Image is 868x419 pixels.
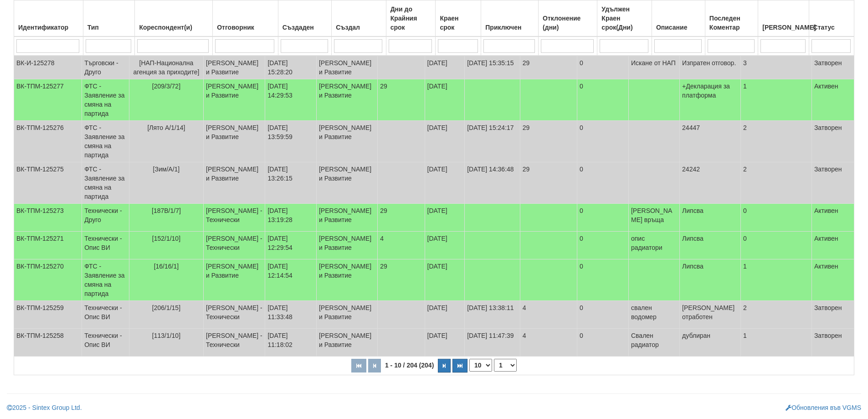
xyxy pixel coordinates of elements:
td: Активен [812,232,854,259]
td: [PERSON_NAME] и Развитие [316,204,377,232]
td: 0 [577,121,628,162]
td: 0 [577,301,628,329]
span: [209/3/72] [152,83,180,90]
td: [PERSON_NAME] и Развитие [316,121,377,162]
div: Създаден [281,21,329,34]
span: 24447 [682,124,700,131]
td: [DATE] 12:29:54 [265,232,317,259]
td: [DATE] 11:47:39 [465,329,520,357]
th: Описание: No sort applied, activate to apply an ascending sort [652,0,705,37]
div: Статус [812,21,852,34]
td: [PERSON_NAME] и Развитие [316,232,377,259]
th: Създал: No sort applied, activate to apply an ascending sort [332,0,386,37]
span: 29 [380,83,387,90]
td: ВК-ТПМ-125275 [14,162,82,204]
a: 2025 - Sintex Group Ltd. [7,404,82,411]
div: Приключен [483,21,536,34]
td: 0 [577,329,628,357]
div: Отговорник [215,21,275,34]
th: Краен срок: No sort applied, activate to apply an ascending sort [436,0,481,37]
td: [DATE] [425,79,465,121]
td: [PERSON_NAME] - Технически [204,301,265,329]
td: Затворен [812,56,854,79]
select: Брой редове на страница [469,359,492,372]
span: 29 [380,207,387,214]
span: [НАП-Национална агенция за приходите] [133,59,199,76]
td: Активен [812,204,854,232]
td: 2 [741,162,812,204]
span: Липсва [682,263,704,270]
td: Търговски - Друго [82,56,129,79]
td: ВК-И-125278 [14,56,82,79]
td: [PERSON_NAME] и Развитие [204,56,265,79]
td: 2 [741,121,812,162]
td: ФТС - Заявление за смяна на партида [82,79,129,121]
p: [PERSON_NAME] връща [631,206,677,224]
span: Липсва [682,235,704,242]
td: ВК-ТПМ-125270 [14,259,82,301]
td: 0 [577,259,628,301]
th: Последен Коментар: No sort applied, activate to apply an ascending sort [705,0,758,37]
th: Идентификатор: No sort applied, activate to apply an ascending sort [14,0,83,37]
div: Създал [334,21,384,34]
td: 2 [741,301,812,329]
td: ФТС - Заявление за смяна на партида [82,259,129,301]
td: [DATE] [425,329,465,357]
span: Липсва [682,207,704,214]
td: 0 [577,232,628,259]
td: Затворен [812,329,854,357]
th: Тип: No sort applied, activate to apply an ascending sort [83,0,135,37]
button: Последна страница [452,359,467,372]
td: [PERSON_NAME] - Технически [204,329,265,357]
td: ВК-ТПМ-125273 [14,204,82,232]
td: [DATE] [425,232,465,259]
span: [187В/1/7] [152,207,181,214]
div: [PERSON_NAME] [760,21,806,34]
td: [DATE] 11:18:02 [265,329,317,357]
button: Първа страница [351,359,366,372]
td: [DATE] 15:24:17 [465,121,520,162]
button: Следваща страница [438,359,451,372]
td: [DATE] 13:19:28 [265,204,317,232]
td: 4 [520,301,577,329]
td: [PERSON_NAME] и Развитие [204,79,265,121]
td: [DATE] [425,121,465,162]
div: Отклонение (дни) [541,12,595,34]
td: ФТС - Заявление за смяна на партида [82,121,129,162]
div: Удължен Краен срок(Дни) [600,3,649,34]
a: Обновления във VGMS [786,404,861,411]
td: 1 [741,259,812,301]
td: ВК-ТПМ-125258 [14,329,82,357]
span: [PERSON_NAME] отработен [682,304,734,321]
p: Искане от НАП [631,58,677,67]
div: Описание [654,21,703,34]
td: Активен [812,259,854,301]
td: [PERSON_NAME] и Развитие [204,162,265,204]
div: Последен Коментар [708,12,755,34]
th: Удължен Краен срок(Дни): No sort applied, activate to apply an ascending sort [597,0,652,37]
td: Технически - Опис ВИ [82,232,129,259]
td: 0 [577,204,628,232]
span: дублиран [682,332,710,339]
td: [DATE] 14:36:48 [465,162,520,204]
td: [DATE] 11:33:48 [265,301,317,329]
span: +Декларация за платформа [682,83,730,99]
span: 4 [380,235,384,242]
span: 24242 [682,166,700,173]
td: [DATE] [425,204,465,232]
th: Кореспондент(и): No sort applied, activate to apply an ascending sort [135,0,213,37]
th: Статус: No sort applied, activate to apply an ascending sort [809,0,854,37]
td: [PERSON_NAME] и Развитие [316,329,377,357]
td: [DATE] 13:26:15 [265,162,317,204]
td: 29 [520,56,577,79]
td: Затворен [812,162,854,204]
td: Технически - Друго [82,204,129,232]
div: Тип [86,21,133,34]
td: ВК-ТПМ-125259 [14,301,82,329]
td: 29 [520,121,577,162]
th: Отклонение (дни): No sort applied, activate to apply an ascending sort [539,0,597,37]
td: Технически - Опис ВИ [82,301,129,329]
td: [DATE] [425,259,465,301]
td: [PERSON_NAME] и Развитие [204,259,265,301]
span: [113/1/10] [152,332,180,339]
